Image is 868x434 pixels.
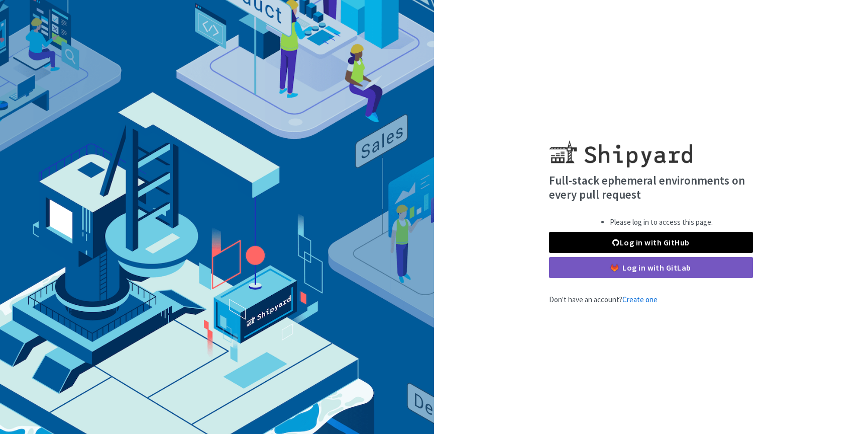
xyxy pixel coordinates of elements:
[610,217,713,228] li: Please log in to access this page.
[622,295,658,304] a: Create one
[549,232,753,253] a: Log in with GitHub
[549,295,658,304] span: Don't have an account?
[549,128,692,167] img: Shipyard logo
[611,264,618,272] img: gitlab-color.svg
[549,173,753,201] h4: Full-stack ephemeral environments on every pull request
[549,257,753,278] a: Log in with GitLab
